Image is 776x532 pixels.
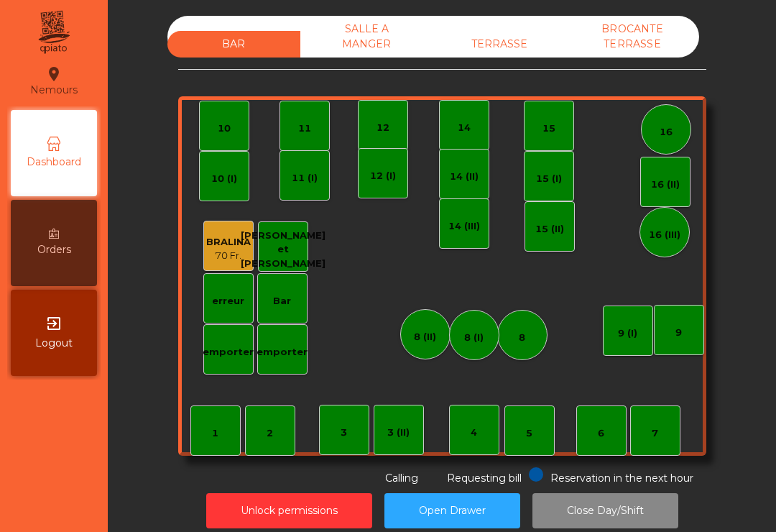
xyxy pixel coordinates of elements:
[206,493,372,528] button: Unlock permissions
[385,472,418,485] span: Calling
[675,326,682,340] div: 9
[370,169,396,183] div: 12 (I)
[535,222,564,237] div: 15 (II)
[377,121,389,135] div: 12
[526,426,532,441] div: 5
[212,294,244,308] div: erreur
[341,426,347,440] div: 3
[241,229,325,271] div: [PERSON_NAME] et [PERSON_NAME]
[300,16,433,58] div: SALLE A MANGER
[267,426,273,441] div: 2
[298,121,311,136] div: 11
[542,121,555,136] div: 15
[458,121,471,135] div: 14
[292,171,318,185] div: 11 (I)
[212,426,218,441] div: 1
[550,472,693,485] span: Reservation in the next hour
[30,63,78,99] div: Nemours
[35,336,73,351] span: Logout
[566,16,699,58] div: BROCANTE TERRASSE
[45,65,63,83] i: location_on
[519,331,525,345] div: 8
[206,235,251,249] div: BRALINA
[167,31,300,58] div: BAR
[414,330,436,344] div: 8 (II)
[464,331,484,345] div: 8 (I)
[450,170,479,184] div: 14 (II)
[598,426,604,441] div: 6
[471,426,477,440] div: 4
[218,121,231,136] div: 10
[387,426,410,440] div: 3 (II)
[660,125,673,139] div: 16
[203,345,254,359] div: emporter
[211,172,237,186] div: 10 (I)
[448,219,480,234] div: 14 (III)
[649,228,680,242] div: 16 (III)
[206,249,251,263] div: 70 Fr.
[36,7,71,58] img: qpiato
[384,493,520,528] button: Open Drawer
[45,315,63,332] i: exit_to_app
[532,493,678,528] button: Close Day/Shift
[536,172,562,186] div: 15 (I)
[433,31,566,58] div: TERRASSE
[257,345,308,359] div: emporter
[618,326,637,341] div: 9 (I)
[273,294,291,308] div: Bar
[27,155,81,170] span: Dashboard
[37,242,71,257] span: Orders
[652,426,658,441] div: 7
[651,178,680,192] div: 16 (II)
[447,472,522,485] span: Requesting bill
